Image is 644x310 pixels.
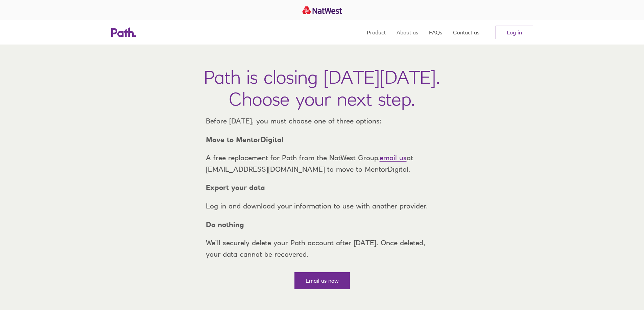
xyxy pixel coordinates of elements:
a: Email us now [294,272,350,289]
p: We’ll securely delete your Path account after [DATE]. Once deleted, your data cannot be recovered. [200,237,444,260]
strong: Do nothing [206,220,244,229]
a: FAQs [429,20,442,45]
a: email us [380,153,407,162]
p: Log in and download your information to use with another provider. [200,200,444,212]
h1: Path is closing [DATE][DATE]. Choose your next step. [204,66,440,110]
p: A free replacement for Path from the NatWest Group, at [EMAIL_ADDRESS][DOMAIN_NAME] to move to Me... [200,152,444,175]
a: Contact us [453,20,479,45]
p: Before [DATE], you must choose one of three options: [200,115,444,127]
a: Log in [496,26,533,39]
a: About us [397,20,418,45]
a: Product [367,20,386,45]
strong: Export your data [206,183,265,192]
strong: Move to MentorDigital [206,135,284,144]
